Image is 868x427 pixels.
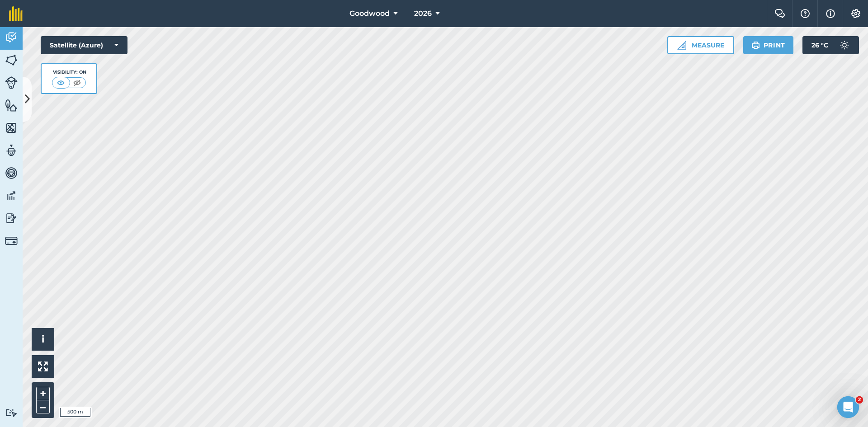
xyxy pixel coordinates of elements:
img: svg+xml;base64,PHN2ZyB4bWxucz0iaHR0cDovL3d3dy53My5vcmcvMjAwMC9zdmciIHdpZHRoPSIxNyIgaGVpZ2h0PSIxNy... [826,8,835,19]
span: 2 [856,396,863,404]
button: Measure [667,36,734,54]
img: Four arrows, one pointing top left, one top right, one bottom right and the last bottom left [38,361,48,371]
span: 2026 [414,8,432,19]
img: svg+xml;base64,PD94bWwgdmVyc2lvbj0iMS4wIiBlbmNvZGluZz0idXRmLTgiPz4KPCEtLSBHZW5lcmF0b3I6IEFkb2JlIE... [5,31,18,44]
img: svg+xml;base64,PD94bWwgdmVyc2lvbj0iMS4wIiBlbmNvZGluZz0idXRmLTgiPz4KPCEtLSBHZW5lcmF0b3I6IEFkb2JlIE... [5,76,18,89]
img: svg+xml;base64,PD94bWwgdmVyc2lvbj0iMS4wIiBlbmNvZGluZz0idXRmLTgiPz4KPCEtLSBHZW5lcmF0b3I6IEFkb2JlIE... [5,166,18,180]
img: Two speech bubbles overlapping with the left bubble in the forefront [774,9,785,18]
iframe: Intercom live chat [837,396,859,418]
img: svg+xml;base64,PHN2ZyB4bWxucz0iaHR0cDovL3d3dy53My5vcmcvMjAwMC9zdmciIHdpZHRoPSI1MCIgaGVpZ2h0PSI0MC... [55,78,66,87]
img: Ruler icon [677,41,686,50]
button: + [36,387,50,400]
img: svg+xml;base64,PD94bWwgdmVyc2lvbj0iMS4wIiBlbmNvZGluZz0idXRmLTgiPz4KPCEtLSBHZW5lcmF0b3I6IEFkb2JlIE... [5,144,18,157]
button: i [32,328,54,351]
div: Visibility: On [52,69,86,76]
img: svg+xml;base64,PHN2ZyB4bWxucz0iaHR0cDovL3d3dy53My5vcmcvMjAwMC9zdmciIHdpZHRoPSI1NiIgaGVpZ2h0PSI2MC... [5,99,18,112]
button: 26 °C [802,36,859,54]
button: Print [743,36,794,54]
img: svg+xml;base64,PD94bWwgdmVyc2lvbj0iMS4wIiBlbmNvZGluZz0idXRmLTgiPz4KPCEtLSBHZW5lcmF0b3I6IEFkb2JlIE... [5,408,18,417]
img: svg+xml;base64,PD94bWwgdmVyc2lvbj0iMS4wIiBlbmNvZGluZz0idXRmLTgiPz4KPCEtLSBHZW5lcmF0b3I6IEFkb2JlIE... [5,235,18,247]
img: A question mark icon [800,9,811,18]
button: Satellite (Azure) [41,36,127,54]
span: Goodwood [349,8,390,19]
span: i [42,333,44,345]
button: – [36,400,50,413]
img: svg+xml;base64,PHN2ZyB4bWxucz0iaHR0cDovL3d3dy53My5vcmcvMjAwMC9zdmciIHdpZHRoPSIxOSIgaGVpZ2h0PSIyNC... [751,40,760,51]
span: 26 ° C [811,36,828,54]
img: svg+xml;base64,PD94bWwgdmVyc2lvbj0iMS4wIiBlbmNvZGluZz0idXRmLTgiPz4KPCEtLSBHZW5lcmF0b3I6IEFkb2JlIE... [5,189,18,202]
img: svg+xml;base64,PHN2ZyB4bWxucz0iaHR0cDovL3d3dy53My5vcmcvMjAwMC9zdmciIHdpZHRoPSI1MCIgaGVpZ2h0PSI0MC... [71,78,83,87]
img: A cog icon [850,9,861,18]
img: svg+xml;base64,PD94bWwgdmVyc2lvbj0iMS4wIiBlbmNvZGluZz0idXRmLTgiPz4KPCEtLSBHZW5lcmF0b3I6IEFkb2JlIE... [835,36,854,54]
img: fieldmargin Logo [9,6,23,21]
img: svg+xml;base64,PHN2ZyB4bWxucz0iaHR0cDovL3d3dy53My5vcmcvMjAwMC9zdmciIHdpZHRoPSI1NiIgaGVpZ2h0PSI2MC... [5,53,18,67]
img: svg+xml;base64,PD94bWwgdmVyc2lvbj0iMS4wIiBlbmNvZGluZz0idXRmLTgiPz4KPCEtLSBHZW5lcmF0b3I6IEFkb2JlIE... [5,211,18,225]
img: svg+xml;base64,PHN2ZyB4bWxucz0iaHR0cDovL3d3dy53My5vcmcvMjAwMC9zdmciIHdpZHRoPSI1NiIgaGVpZ2h0PSI2MC... [5,121,18,135]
